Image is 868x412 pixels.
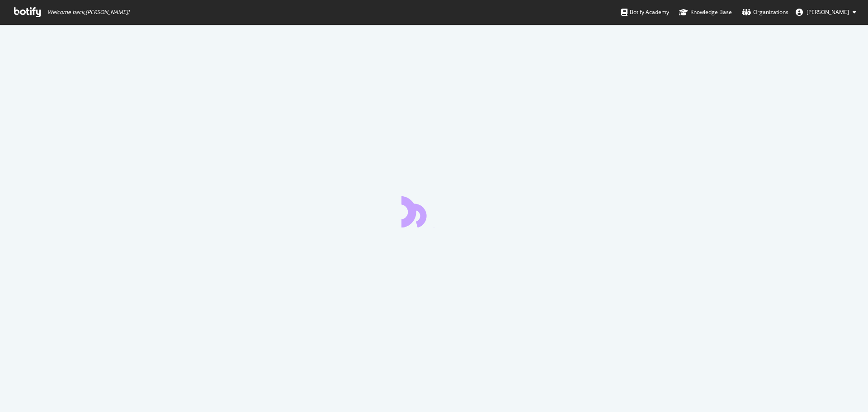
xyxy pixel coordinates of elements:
[742,8,788,17] div: Organizations
[47,9,129,16] span: Welcome back, [PERSON_NAME] !
[679,8,732,17] div: Knowledge Base
[788,5,863,19] button: [PERSON_NAME]
[401,195,467,227] div: animation
[807,8,849,16] span: James Hawswroth
[621,8,669,17] div: Botify Academy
